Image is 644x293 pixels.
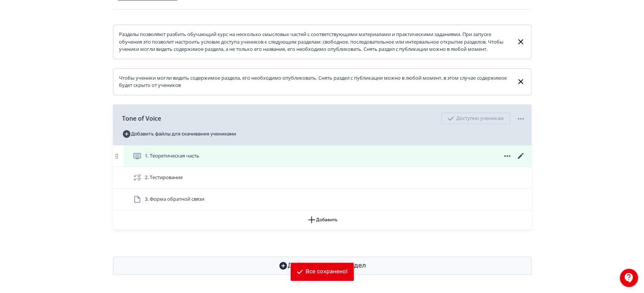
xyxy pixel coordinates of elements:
span: 3. Форма обратной связи [145,195,204,203]
span: 1. Теоретическая часть [145,152,199,160]
div: 2. Тестирование [113,167,531,189]
div: Доступно ученикам [441,113,510,124]
span: 2. Тестирование [145,174,183,181]
div: Все сохранено! [306,268,348,276]
div: Разделы позволяют разбить обучающий курс на несколько смысловых частей с соответствующими материа... [119,31,511,53]
button: Добавить новый раздел [113,257,531,275]
div: Чтобы ученики могли видеть содержимое раздела, его необходимо опубликовать. Снять раздел с публик... [119,74,511,89]
span: Tone of Voice [122,114,161,123]
button: Добавить файлы для скачивания учениками [122,128,236,140]
div: 1. Теоретическая часть [113,145,531,167]
button: Добавить [113,210,531,229]
div: 3. Форма обратной связи [113,189,531,210]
